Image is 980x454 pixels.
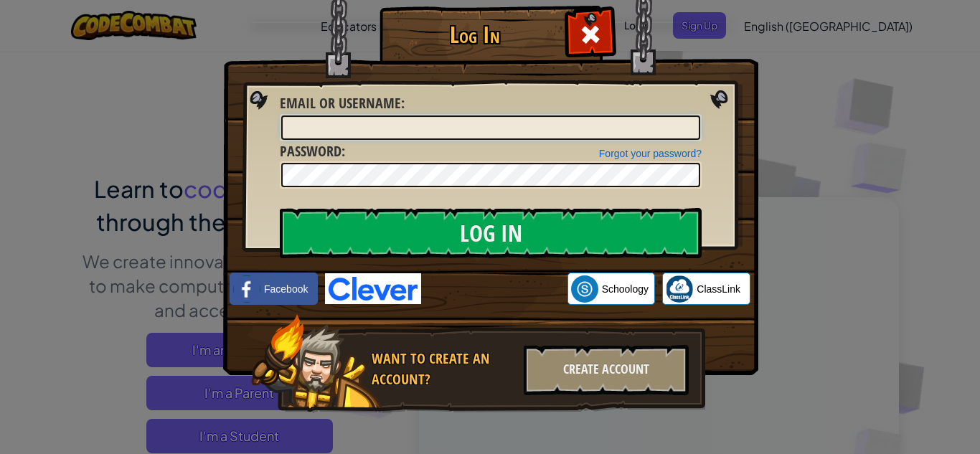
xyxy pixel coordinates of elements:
span: Password [280,141,341,161]
img: facebook_small.png [233,275,260,303]
img: clever-logo-blue.png [325,273,421,304]
label: : [280,141,345,162]
img: classlink-logo-small.png [666,275,693,303]
h1: Log In [383,22,566,47]
div: Create Account [524,345,689,395]
div: Want to create an account? [372,349,515,389]
iframe: Sign in with Google Button [421,273,567,305]
label: : [280,93,405,114]
span: Email or Username [280,93,401,113]
a: Forgot your password? [599,148,702,159]
img: schoology.png [571,275,598,303]
span: Facebook [264,282,308,296]
input: Log In [280,208,702,258]
span: ClassLink [697,282,740,296]
span: Schoology [602,282,649,296]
